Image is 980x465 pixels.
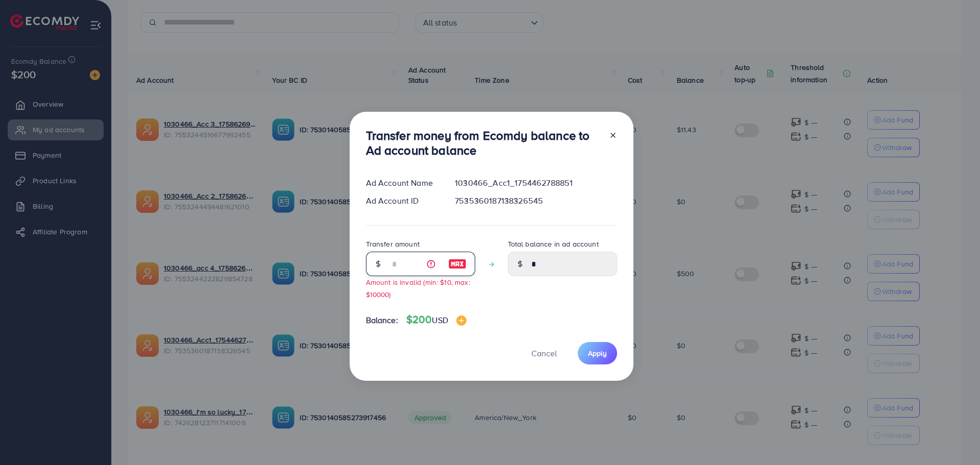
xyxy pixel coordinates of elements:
[366,277,470,299] small: Amount is invalid (min: $10, max: $10000)
[456,315,467,326] img: image
[578,342,617,364] button: Apply
[366,314,398,326] span: Balance:
[588,348,607,358] span: Apply
[432,314,448,326] span: USD
[508,239,599,249] label: Total balance in ad account
[448,258,467,270] img: image
[519,342,570,364] button: Cancel
[531,348,557,359] span: Cancel
[406,313,467,326] h4: $200
[937,419,972,457] iframe: Chat
[366,128,601,158] h3: Transfer money from Ecomdy balance to Ad account balance
[447,195,625,207] div: 7535360187138326545
[358,195,447,207] div: Ad Account ID
[447,177,625,189] div: 1030466_Acc1_1754462788851
[366,239,420,249] label: Transfer amount
[358,177,447,189] div: Ad Account Name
